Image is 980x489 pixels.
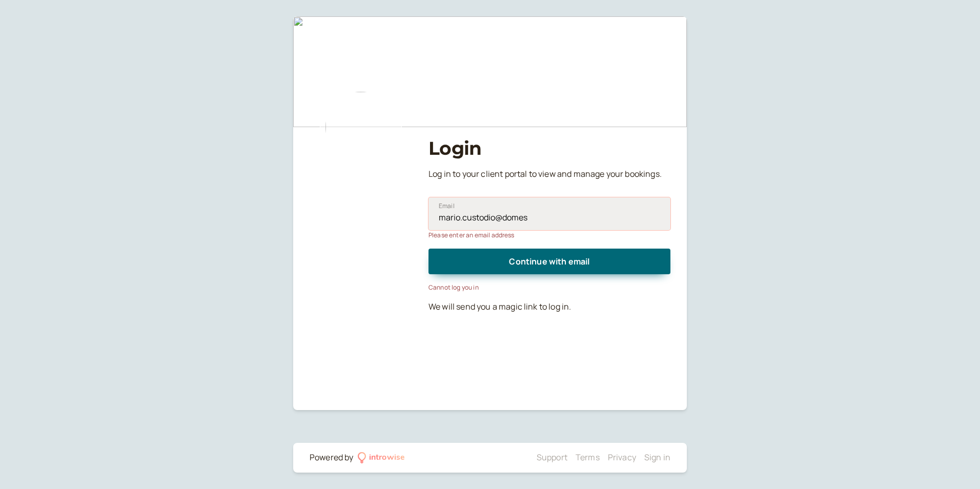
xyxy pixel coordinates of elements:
a: Sign in [644,452,670,463]
div: Powered by [310,451,354,464]
a: Privacy [608,452,636,463]
input: Email [428,197,670,230]
span: Email [439,201,455,211]
span: Continue with email [509,256,589,267]
div: Cannot log you in [428,282,670,292]
h1: Login [428,137,670,159]
div: introwise [369,451,405,464]
p: Log in to your client portal to view and manage your bookings. [428,168,670,181]
p: We will send you a magic link to log in. [428,300,670,314]
div: Please enter an email address [428,230,670,240]
a: Terms [576,452,600,463]
button: Continue with email [428,249,670,274]
a: Support [537,452,567,463]
a: introwise [358,451,405,464]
